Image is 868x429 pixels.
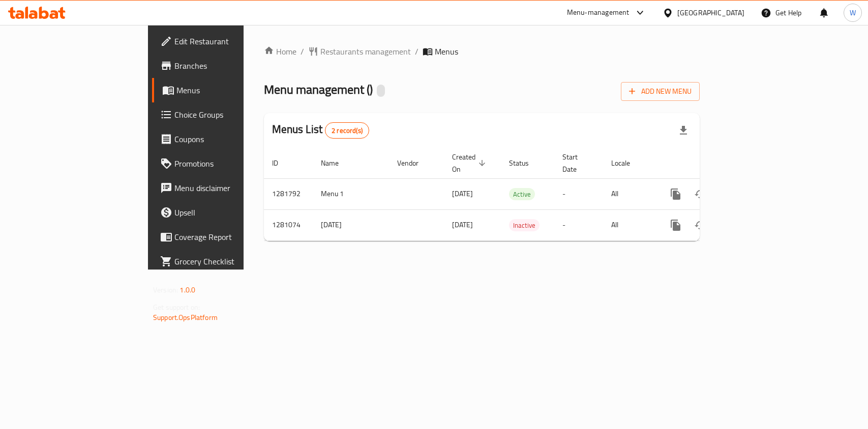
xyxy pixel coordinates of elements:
[152,127,293,151] a: Coupons
[621,82,700,101] button: Add New Menu
[313,209,389,240] td: [DATE]
[567,7,630,19] div: Menu-management
[179,283,195,297] span: 1.0.0
[152,78,293,102] a: Menus
[174,35,285,47] span: Edit Restaurant
[153,311,218,324] a: Support.OpsPlatform
[435,45,458,58] span: Menus
[264,148,769,241] table: enhanced table
[308,45,411,58] a: Restaurants management
[152,176,293,200] a: Menu disclaimer
[655,148,769,179] th: Actions
[264,45,700,58] nav: breadcrumb
[176,84,285,96] span: Menus
[397,157,432,169] span: Vendor
[325,122,369,139] div: Total records count
[174,60,285,72] span: Branches
[174,109,285,121] span: Choice Groups
[152,102,293,127] a: Choice Groups
[153,301,200,314] span: Get support on:
[152,225,293,249] a: Coverage Report
[452,187,473,200] span: [DATE]
[313,178,389,209] td: Menu 1
[320,45,411,58] span: Restaurants management
[664,182,688,206] button: more
[152,200,293,225] a: Upsell
[415,45,418,58] li: /
[321,157,352,169] span: Name
[688,213,712,237] button: Change Status
[850,7,856,18] span: W
[629,85,692,98] span: Add New Menu
[174,231,285,243] span: Coverage Report
[174,157,285,170] span: Promotions
[509,157,542,169] span: Status
[452,151,489,175] span: Created On
[152,151,293,176] a: Promotions
[301,45,304,58] li: /
[671,118,696,143] div: Export file
[688,182,712,206] button: Change Status
[152,29,293,53] a: Edit Restaurant
[509,189,535,200] span: Active
[562,151,591,175] span: Start Date
[677,7,744,18] div: [GEOGRAPHIC_DATA]
[153,283,178,297] span: Version:
[174,133,285,145] span: Coupons
[272,122,369,139] h2: Menus List
[174,182,285,194] span: Menu disclaimer
[152,249,293,274] a: Grocery Checklist
[603,178,655,209] td: All
[611,157,643,169] span: Locale
[325,126,369,136] span: 2 record(s)
[174,206,285,219] span: Upsell
[174,255,285,267] span: Grocery Checklist
[152,53,293,78] a: Branches
[603,209,655,240] td: All
[664,213,688,237] button: more
[452,218,473,231] span: [DATE]
[509,188,535,200] div: Active
[554,209,603,240] td: -
[264,78,373,101] span: Menu management ( )
[554,178,603,209] td: -
[509,220,540,231] span: Inactive
[272,157,291,169] span: ID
